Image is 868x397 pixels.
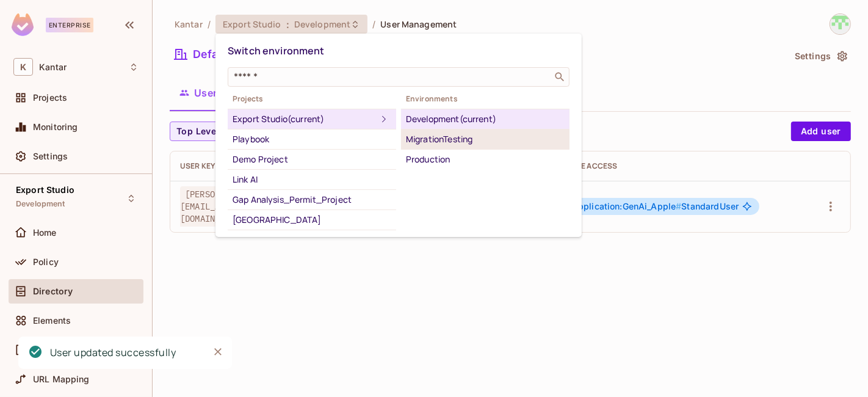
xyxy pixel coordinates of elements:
div: Demo Project [233,152,391,167]
button: Close [209,343,227,361]
div: MigrationTesting [406,132,565,147]
div: Production [406,152,565,167]
div: [GEOGRAPHIC_DATA] [233,213,391,227]
div: User updated successfully [50,345,176,360]
div: Export Studio (current) [233,112,377,126]
div: Development (current) [406,112,565,126]
span: Switch environment [228,44,325,57]
span: Projects [228,94,396,104]
div: Link AI [233,172,391,187]
div: Playbook [233,132,391,147]
div: Gap Analysis_Permit_Project [233,192,391,207]
span: Environments [401,94,570,104]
